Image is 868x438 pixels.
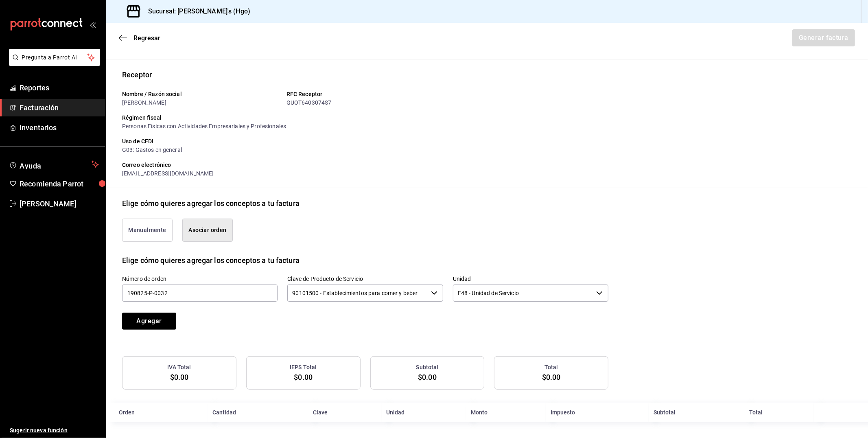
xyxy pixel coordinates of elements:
h3: Subtotal [416,363,439,372]
div: RFC Receptor [286,90,444,99]
span: Pregunta a Parrot AI [22,53,87,62]
div: Elige cómo quieres agregar los conceptos a tu factura [122,255,300,266]
span: Recomienda Parrot [20,178,99,189]
div: Elige cómo quieres agregar los conceptos a tu factura [122,198,300,209]
button: Pregunta a Parrot AI [9,49,100,66]
div: G03: Gastos en general [122,146,608,154]
span: [PERSON_NAME] [20,198,99,209]
button: Manualmente [122,219,173,242]
button: Asociar orden [182,219,233,242]
h3: Total [544,363,558,372]
label: Número de orden [122,276,278,282]
th: Monto [466,403,546,422]
h3: IEPS Total [290,363,317,372]
span: $0.00 [294,373,313,381]
input: 000000-P-0000 [122,285,278,302]
th: Orden [106,403,208,422]
p: Receptor [122,69,852,80]
th: Unidad [382,403,466,422]
button: open_drawer_menu [90,21,96,28]
div: [PERSON_NAME] [122,99,280,107]
span: $0.00 [418,373,437,381]
button: Regresar [119,34,160,42]
th: Clave [308,403,382,422]
th: Total [744,403,814,422]
div: Personas Físicas con Actividades Empresariales y Profesionales [122,122,608,131]
label: Unidad [453,276,608,282]
th: Subtotal [649,403,744,422]
input: Elige una opción [453,285,593,302]
a: Pregunta a Parrot AI [6,59,100,68]
label: Clave de Producto de Servicio [287,276,443,282]
div: [EMAIL_ADDRESS][DOMAIN_NAME] [122,169,608,178]
div: Régimen fiscal [122,114,608,122]
div: Nombre / Razón social [122,90,280,99]
div: Uso de CFDI [122,137,608,146]
h3: IVA Total [167,363,191,372]
span: $0.00 [542,373,561,381]
span: $0.00 [170,373,189,381]
h3: Sucursal: [PERSON_NAME]'s (Hgo) [142,7,250,16]
span: Sugerir nueva función [10,426,99,435]
span: Facturación [20,102,99,113]
th: Cantidad [208,403,308,422]
span: Inventarios [20,122,99,133]
div: Correo electrónico [122,161,608,169]
span: Reportes [20,82,99,93]
span: Ayuda [20,160,88,169]
div: GUOT6403074S7 [286,99,444,107]
button: Agregar [122,313,176,330]
span: Regresar [133,34,160,42]
input: Elige una opción [287,285,427,302]
th: Impuesto [546,403,649,422]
